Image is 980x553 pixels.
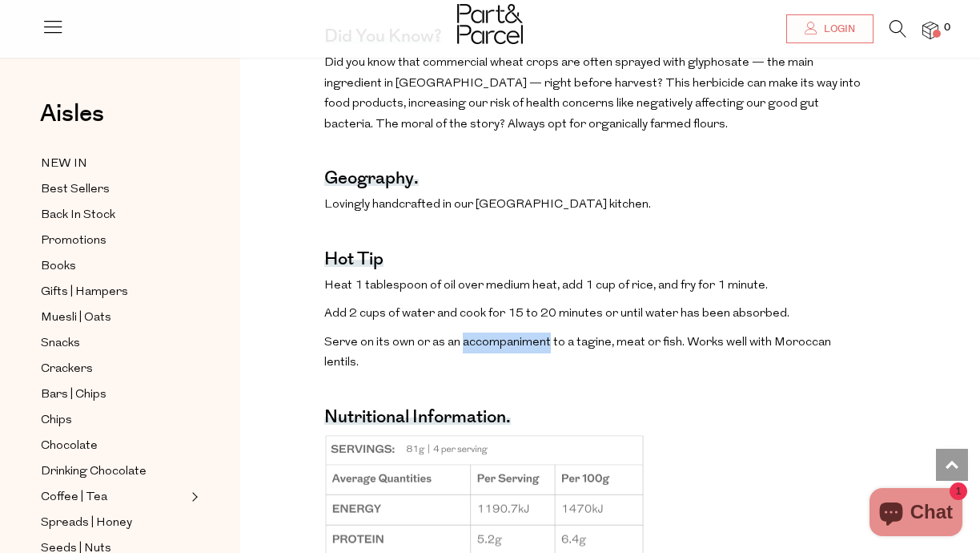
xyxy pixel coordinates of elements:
[41,155,87,174] span: NEW IN
[820,22,855,36] span: Login
[324,280,768,292] span: Heat 1 tablespoon of oil over medium heat, add 1 cup of rice, and fry for 1 minute.
[41,309,111,328] span: Muesli | Oats
[41,257,76,276] span: Books
[41,385,187,405] a: Bars | Chips
[41,333,187,353] a: Snacks
[41,487,187,507] a: Coffee | Tea
[41,359,187,379] a: Crackers
[41,436,187,456] a: Chocolate
[324,175,419,186] h4: Geography.
[41,205,187,225] a: Back In Stock
[865,488,967,540] inbox-online-store-chat: Shopify online store chat
[324,195,862,216] p: Lovingly handcrafted in our [GEOGRAPHIC_DATA] kitchen.
[41,282,187,302] a: Gifts | Hampers
[41,514,132,533] span: Spreads | Honey
[324,308,789,320] span: Add 2 cups of water and cook for 15 to 20 minutes or until water has been absorbed.
[40,96,104,131] span: Aisles
[40,102,104,142] a: Aisles
[786,14,874,43] a: Login
[922,22,938,38] a: 0
[324,414,511,425] h4: Nutritional Information.
[41,308,187,328] a: Muesli | Oats
[41,360,93,379] span: Crackers
[41,256,187,276] a: Books
[41,513,187,533] a: Spreads | Honey
[41,180,187,200] a: Best Sellers
[41,462,187,482] a: Drinking Chocolate
[41,385,106,405] span: Bars | Chips
[41,411,72,430] span: Chips
[324,53,862,135] p: Did you know that commercial wheat crops are often sprayed with glyphosate — the main ingredient ...
[41,180,110,200] span: Best Sellers
[41,462,147,482] span: Drinking Chocolate
[41,410,187,430] a: Chips
[41,437,98,456] span: Chocolate
[41,231,187,251] a: Promotions
[41,206,115,225] span: Back In Stock
[457,4,523,44] img: Part&Parcel
[187,487,199,507] button: Expand/Collapse Coffee | Tea
[324,337,831,369] span: Serve on its own or as an accompaniment to a tagine, meat or fish. Works well with Moroccan lentils.
[41,154,187,174] a: NEW IN
[41,334,80,353] span: Snacks
[324,256,384,267] h4: Hot Tip
[41,283,128,302] span: Gifts | Hampers
[940,21,954,35] span: 0
[41,232,106,251] span: Promotions
[41,488,107,507] span: Coffee | Tea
